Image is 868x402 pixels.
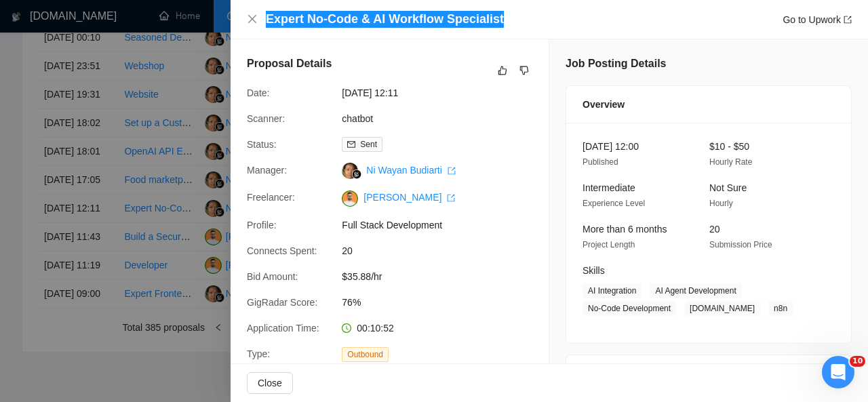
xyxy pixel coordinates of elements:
[684,301,760,316] span: [DOMAIN_NAME]
[352,169,361,179] img: gigradar-bm.png
[342,347,389,362] span: Outbound
[342,218,545,233] span: Full Stack Development
[342,190,358,207] img: c1NLmzrk-0pBZjOo1nLSJnOz0itNHKTdmMHAt8VIsLFzaWqqsJDJtcFyV3OYvrqgu3
[347,140,355,148] span: mail
[709,199,733,208] span: Hourly
[583,301,676,316] span: No-Code Development
[342,269,545,284] span: $35.88/hr
[583,355,835,392] div: Client Details
[519,65,529,76] span: dislike
[247,165,287,176] span: Manager:
[783,14,852,25] a: Go to Upworkexport
[583,141,639,152] span: [DATE] 12:00
[247,56,332,72] h5: Proposal Details
[258,376,282,390] span: Close
[342,323,351,333] span: clock-circle
[247,220,277,230] span: Profile:
[709,182,747,193] span: Not Sure
[247,87,269,98] span: Date:
[357,323,394,334] span: 00:10:52
[447,194,455,202] span: export
[247,139,277,150] span: Status:
[650,283,741,298] span: AI Agent Development
[583,240,635,249] span: Project Length
[850,356,865,367] span: 10
[583,97,625,112] span: Overview
[709,240,772,249] span: Submission Price
[583,182,635,193] span: Intermediate
[342,295,545,310] span: 76%
[494,62,511,79] button: like
[448,167,456,175] span: export
[583,157,618,167] span: Published
[583,199,645,208] span: Experience Level
[342,243,545,258] span: 20
[583,283,642,298] span: AI Integration
[247,192,295,203] span: Freelancer:
[363,192,455,203] a: [PERSON_NAME] export
[247,14,258,24] span: close
[366,165,455,176] a: Ni Wayan Budiarti export
[247,348,270,359] span: Type:
[709,141,749,152] span: $10 - $50
[247,297,317,308] span: GigRadar Score:
[768,301,793,316] span: n8n
[247,14,258,25] button: Close
[844,16,852,24] span: export
[342,113,373,124] a: chatbot
[709,157,752,167] span: Hourly Rate
[360,140,377,149] span: Sent
[516,62,532,79] button: dislike
[822,356,854,388] iframe: Intercom live chat
[247,323,319,334] span: Application Time:
[247,113,285,124] span: Scanner:
[566,56,666,72] h5: Job Posting Details
[247,271,298,282] span: Bid Amount:
[583,265,605,276] span: Skills
[709,224,720,235] span: 20
[583,224,667,235] span: More than 6 months
[247,245,317,256] span: Connects Spent:
[498,65,507,76] span: like
[247,372,293,394] button: Close
[342,85,545,100] span: [DATE] 12:11
[266,11,504,28] h4: Expert No-Code & AI Workflow Specialist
